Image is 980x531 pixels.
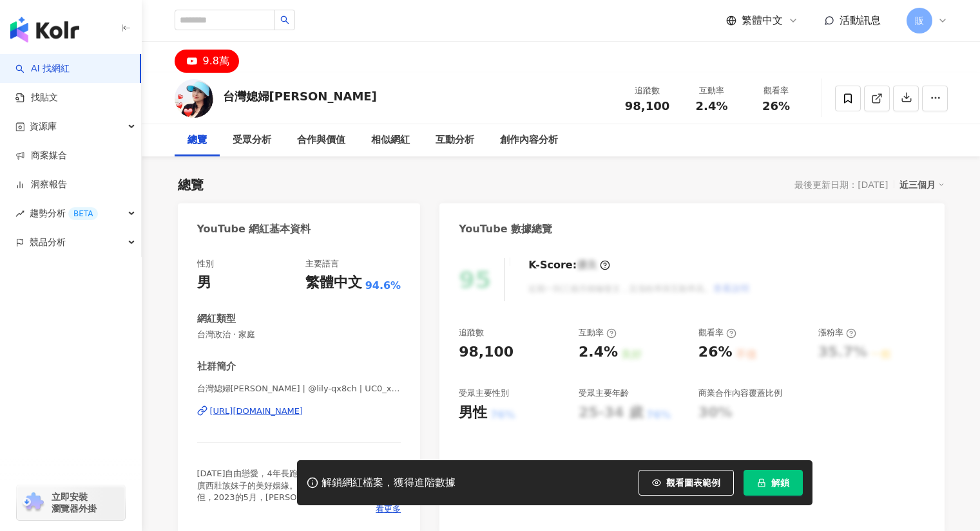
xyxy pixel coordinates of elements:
[899,176,945,193] div: 近三個月
[687,84,736,97] div: 互動率
[625,99,669,113] span: 98,100
[757,478,766,487] span: lock
[696,100,728,113] span: 2.4%
[10,17,79,42] img: logo
[744,470,803,496] button: 解鎖
[459,342,514,362] div: 98,100
[818,327,856,339] div: 漲粉率
[15,62,70,75] a: searchAI 找網紅
[459,327,484,339] div: 追蹤數
[500,133,558,148] div: 創作內容分析
[280,15,289,24] span: search
[197,383,401,395] span: 台灣媳婦[PERSON_NAME] | @lily-qx8ch | UC0_xGFBZgKL2QKXVk5LCPdw
[794,180,888,190] div: 最後更新日期：[DATE]
[52,491,97,514] span: 立即安裝 瀏覽器外掛
[436,133,474,148] div: 互動分析
[305,273,362,293] div: 繁體中文
[197,360,236,373] div: 社群簡介
[187,133,207,148] div: 總覽
[297,133,345,148] div: 合作與價值
[752,84,801,97] div: 觀看率
[915,14,924,28] span: 販
[459,222,552,236] div: YouTube 數據總覽
[223,88,377,104] div: 台灣媳婦[PERSON_NAME]
[30,199,98,228] span: 趨勢分析
[197,258,214,270] div: 性別
[371,133,410,148] div: 相似網紅
[639,470,734,496] button: 觀看圖表範例
[21,492,46,513] img: chrome extension
[623,84,672,97] div: 追蹤數
[15,178,67,191] a: 洞察報告
[528,258,610,272] div: K-Score :
[698,387,782,399] div: 商業合作內容覆蓋比例
[30,228,66,257] span: 競品分析
[322,476,456,490] div: 解鎖網紅檔案，獲得進階數據
[15,149,67,162] a: 商案媒合
[840,14,881,26] span: 活動訊息
[68,207,98,220] div: BETA
[197,273,211,293] div: 男
[579,387,629,399] div: 受眾主要年齡
[210,405,303,417] div: [URL][DOMAIN_NAME]
[178,176,204,194] div: 總覽
[197,405,401,417] a: [URL][DOMAIN_NAME]
[376,503,401,515] span: 看更多
[771,478,789,488] span: 解鎖
[197,222,311,236] div: YouTube 網紅基本資料
[698,342,733,362] div: 26%
[197,312,236,326] div: 網紅類型
[17,485,125,520] a: chrome extension立即安裝 瀏覽器外掛
[233,133,271,148] div: 受眾分析
[305,258,339,270] div: 主要語言
[15,91,58,104] a: 找貼文
[365,279,401,293] span: 94.6%
[459,387,509,399] div: 受眾主要性別
[698,327,736,339] div: 觀看率
[762,100,790,113] span: 26%
[579,342,618,362] div: 2.4%
[579,327,617,339] div: 互動率
[175,50,239,73] button: 9.8萬
[15,209,24,218] span: rise
[203,52,229,70] div: 9.8萬
[30,112,57,141] span: 資源庫
[197,329,401,340] span: 台灣政治 · 家庭
[742,14,783,28] span: 繁體中文
[666,478,720,488] span: 觀看圖表範例
[175,79,213,118] img: KOL Avatar
[459,403,487,423] div: 男性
